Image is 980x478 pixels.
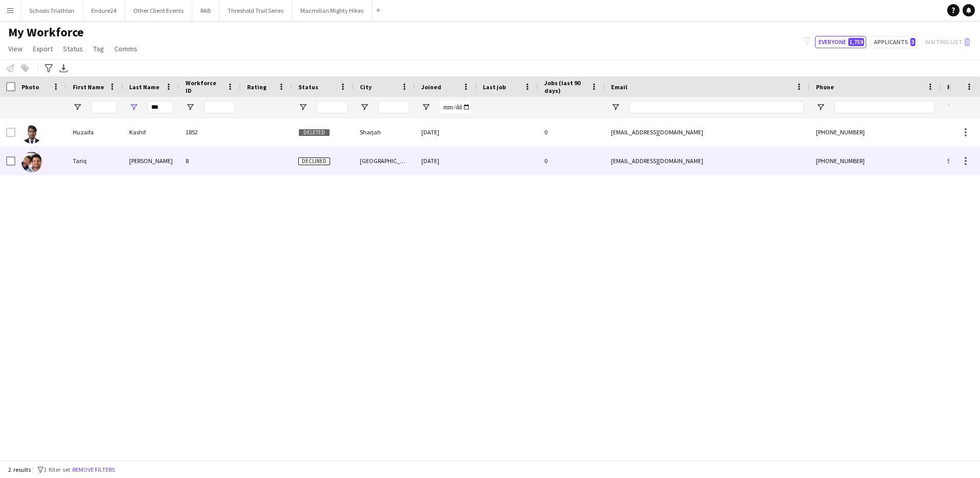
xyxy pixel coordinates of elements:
[89,42,108,55] a: Tag
[421,83,441,91] span: Joined
[611,83,627,91] span: Email
[538,118,605,146] div: 0
[67,147,123,175] div: Tariq
[605,118,810,146] div: [EMAIL_ADDRESS][DOMAIN_NAME]
[298,157,330,165] span: Declined
[4,42,27,55] a: View
[815,36,866,48] button: Everyone1,759
[148,101,173,113] input: Last Name Filter Input
[186,79,222,94] span: Workforce ID
[611,103,620,112] button: Open Filter Menu
[123,147,179,175] div: [PERSON_NAME]
[22,83,39,91] span: Photo
[415,147,477,175] div: [DATE]
[629,101,804,113] input: Email Filter Input
[44,466,70,473] span: 1 filter set
[317,101,348,113] input: Status Filter Input
[21,1,83,21] button: Schools Triathlon
[67,118,123,146] div: Huzaifa
[129,83,159,91] span: Last Name
[33,44,53,53] span: Export
[123,118,179,146] div: Kashif
[179,118,241,146] div: 1852
[947,83,968,91] span: Profile
[378,101,409,113] input: City Filter Input
[73,103,82,112] button: Open Filter Menu
[947,103,956,112] button: Open Filter Menu
[298,103,308,112] button: Open Filter Menu
[63,44,83,53] span: Status
[298,129,330,136] span: Deleted
[360,83,372,91] span: City
[114,44,137,53] span: Comms
[83,1,125,21] button: Endure24
[110,42,141,55] a: Comms
[29,42,57,55] a: Export
[8,44,23,53] span: View
[57,62,70,74] app-action-btn: Export XLSX
[125,1,192,21] button: Other Client Events
[354,147,415,175] div: [GEOGRAPHIC_DATA]
[870,36,917,48] button: Applicants3
[605,147,810,175] div: [EMAIL_ADDRESS][DOMAIN_NAME]
[421,103,431,112] button: Open Filter Menu
[292,1,372,21] button: Macmillan Mighty Hikes
[816,103,825,112] button: Open Filter Menu
[298,83,318,91] span: Status
[247,83,267,91] span: Rating
[43,62,55,74] app-action-btn: Advanced filters
[810,118,941,146] div: [PHONE_NUMBER]
[22,123,42,144] img: Huzaifa Kashif
[91,101,117,113] input: First Name Filter Input
[186,103,195,112] button: Open Filter Menu
[70,464,117,475] button: Remove filters
[179,147,241,175] div: 8
[415,118,477,146] div: [DATE]
[22,152,42,172] img: Tariq Elkashef
[544,79,586,94] span: Jobs (last 90 days)
[192,1,219,21] button: RAB
[8,25,84,40] span: My Workforce
[6,128,15,137] input: Row Selection is disabled for this row (unchecked)
[848,38,864,46] span: 1,759
[73,83,104,91] span: First Name
[834,101,935,113] input: Phone Filter Input
[360,103,369,112] button: Open Filter Menu
[810,147,941,175] div: [PHONE_NUMBER]
[204,101,235,113] input: Workforce ID Filter Input
[93,44,104,53] span: Tag
[538,147,605,175] div: 0
[59,42,87,55] a: Status
[129,103,138,112] button: Open Filter Menu
[440,101,471,113] input: Joined Filter Input
[354,118,415,146] div: Sharjah
[910,38,915,46] span: 3
[219,1,292,21] button: Threshold Trail Series
[483,83,506,91] span: Last job
[816,83,834,91] span: Phone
